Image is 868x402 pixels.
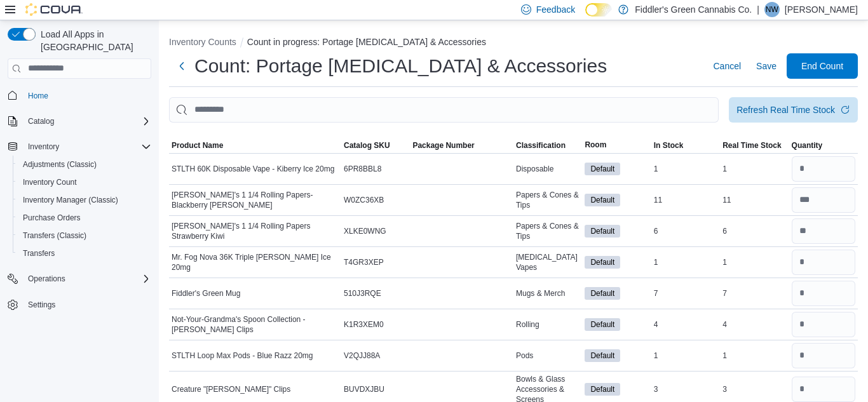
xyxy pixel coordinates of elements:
[516,252,580,272] span: [MEDICAL_DATA] Vapes
[344,257,384,267] span: T4GR3XEP
[13,227,156,245] button: Transfers (Classic)
[412,140,474,151] span: Package Number
[513,138,582,153] button: Classification
[18,157,151,172] span: Adjustments (Classic)
[785,2,858,17] p: [PERSON_NAME]
[585,140,606,150] span: Room
[18,210,86,225] a: Purchase Orders
[13,173,156,191] button: Inventory Count
[172,384,290,394] span: Creature "[PERSON_NAME]" Clips
[585,383,620,396] span: Default
[18,175,82,190] a: Inventory Count
[590,384,614,395] span: Default
[172,164,334,174] span: STLTH 60K Disposable Vape - Kiberry Ice 20mg
[708,53,746,79] button: Cancel
[720,255,789,270] div: 1
[344,384,384,394] span: BUVDXJBU
[23,139,64,154] button: Inventory
[18,192,151,208] span: Inventory Manager (Classic)
[28,300,55,310] span: Settings
[651,286,720,301] div: 7
[757,2,759,17] p: |
[3,112,156,130] button: Catalog
[585,163,620,175] span: Default
[18,210,151,225] span: Purchase Orders
[751,53,782,79] button: Save
[585,287,620,300] span: Default
[801,60,843,72] span: End Count
[28,116,54,126] span: Catalog
[756,60,776,72] span: Save
[13,156,156,173] button: Adjustments (Classic)
[169,97,719,123] input: This is a search bar. After typing your query, hit enter to filter the results lower in the page.
[736,104,835,116] div: Refresh Real Time Stock
[172,288,240,298] span: Fiddler's Green Mug
[169,36,858,51] nav: An example of EuiBreadcrumbs
[720,224,789,239] div: 6
[344,140,390,151] span: Catalog SKU
[585,349,620,362] span: Default
[590,225,614,237] span: Default
[590,163,614,175] span: Default
[651,192,720,208] div: 11
[722,140,781,151] span: Real Time Stock
[28,91,48,101] span: Home
[3,86,156,105] button: Home
[720,192,789,208] div: 11
[585,318,620,331] span: Default
[585,3,612,17] input: Dark Mode
[172,221,339,241] span: [PERSON_NAME]'s 1 1/4 Rolling Papers Strawberry Kiwi
[13,245,156,262] button: Transfers
[25,3,83,16] img: Cova
[720,348,789,363] div: 1
[23,195,118,205] span: Inventory Manager (Classic)
[18,246,151,261] span: Transfers
[590,350,614,361] span: Default
[654,140,684,151] span: In Stock
[23,213,81,223] span: Purchase Orders
[172,252,339,272] span: Mr. Fog Nova 36K Triple [PERSON_NAME] Ice 20mg
[344,351,380,361] span: V2QJJ88A
[344,164,381,174] span: 6PR8BBL8
[720,317,789,332] div: 4
[720,382,789,397] div: 3
[410,138,513,153] button: Package Number
[590,257,614,268] span: Default
[764,2,780,17] div: Nico Walker
[585,225,620,238] span: Default
[3,295,156,314] button: Settings
[247,37,486,47] button: Count in progress: Portage [MEDICAL_DATA] & Accessories
[13,209,156,227] button: Purchase Orders
[651,224,720,239] div: 6
[713,60,741,72] span: Cancel
[585,256,620,269] span: Default
[23,139,151,154] span: Inventory
[789,138,858,153] button: Quantity
[23,159,97,170] span: Adjustments (Classic)
[635,2,752,17] p: Fiddler's Green Cannabis Co.
[536,3,575,16] span: Feedback
[720,138,789,153] button: Real Time Stock
[28,274,65,284] span: Operations
[23,88,53,104] a: Home
[766,2,778,17] span: NW
[23,271,71,286] button: Operations
[344,195,384,205] span: W0ZC36XB
[18,192,123,208] a: Inventory Manager (Classic)
[516,221,580,241] span: Papers & Cones & Tips
[516,164,553,174] span: Disposable
[172,351,313,361] span: STLTH Loop Max Pods - Blue Razz 20mg
[344,319,384,330] span: K1R3XEM0
[169,37,236,47] button: Inventory Counts
[720,161,789,177] div: 1
[13,191,156,209] button: Inventory Manager (Classic)
[23,271,151,286] span: Operations
[23,114,59,129] button: Catalog
[651,138,720,153] button: In Stock
[23,297,60,312] a: Settings
[729,97,858,123] button: Refresh Real Time Stock
[18,157,102,172] a: Adjustments (Classic)
[18,228,151,243] span: Transfers (Classic)
[23,231,86,241] span: Transfers (Classic)
[23,177,77,187] span: Inventory Count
